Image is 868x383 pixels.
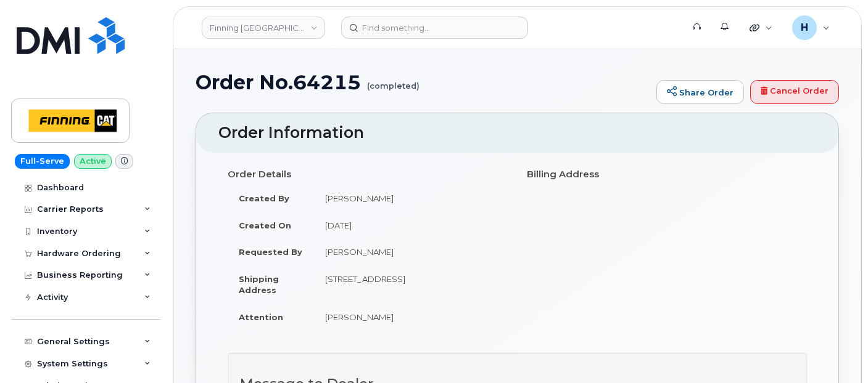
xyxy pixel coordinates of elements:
td: [PERSON_NAME] [314,238,508,265]
strong: Attention [239,312,283,322]
td: [PERSON_NAME] [314,304,508,331]
strong: Requested By [239,247,302,257]
strong: Shipping Address [239,274,279,296]
td: [PERSON_NAME] [314,185,508,212]
a: Share Order [656,80,744,105]
strong: Created By [239,193,289,203]
h1: Order No.64215 [196,71,650,93]
td: [DATE] [314,212,508,239]
td: [STREET_ADDRESS] [314,265,508,304]
h4: Order Details [228,169,508,180]
h2: Order Information [218,124,816,142]
a: Cancel Order [750,80,839,105]
h4: Billing Address [527,169,808,180]
small: (completed) [367,71,420,91]
strong: Created On [239,220,291,230]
